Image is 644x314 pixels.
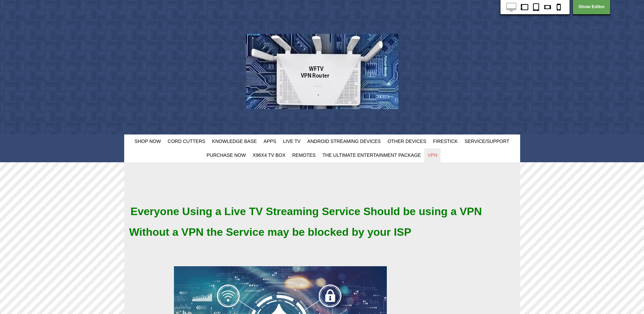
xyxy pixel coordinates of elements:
img: icon-tabletside.png [519,3,530,12]
a: Cord Cutters [164,134,208,148]
a: VPN [424,148,441,162]
span: X96X4 TV Box [252,152,285,158]
img: icon-tablet.png [531,3,541,12]
img: icon-phone.png [554,3,564,12]
span: Service/Support [465,139,510,144]
a: X96X4 TV Box [249,148,289,162]
a: The Ultimate Entertainment Package [319,148,424,162]
span: Shop Now [135,139,161,144]
a: Service/Support [461,134,513,148]
a: Other Devices [384,134,429,148]
strong: Everyone Using a Live TV Streaming Service Should be using a VPN [130,205,482,217]
span: Knowledge Base [212,139,257,144]
a: Purchase Now [203,148,249,162]
span: Remotes [292,152,315,158]
a: Live TV [280,134,304,148]
span: Cord Cutters [168,139,205,144]
img: icon-desktop.png [506,3,516,12]
a: Apps [260,134,280,148]
img: icon-phoneside.png [542,3,553,12]
a: Remotes [289,148,319,162]
span: Purchase Now [207,152,246,158]
span: FireStick [433,139,458,144]
span: Live TV [283,139,301,144]
span: Apps [264,139,276,144]
a: Shop Now [131,134,164,148]
a: Knowledge Base [209,134,260,148]
span: The Ultimate Entertainment Package [323,152,421,158]
a: FireStick [430,134,461,148]
span: Other Devices [387,139,426,144]
span: VPN [428,152,438,158]
strong: Without a VPN the Service may be blocked by your ISP [129,226,412,238]
img: header photo [246,34,398,109]
a: Android Streaming Devices [304,134,384,148]
span: Android Streaming Devices [307,139,381,144]
marquee: WFTV is now offering VPN Service, The app is easy to install and use. You may choose to use any V... [129,169,515,196]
